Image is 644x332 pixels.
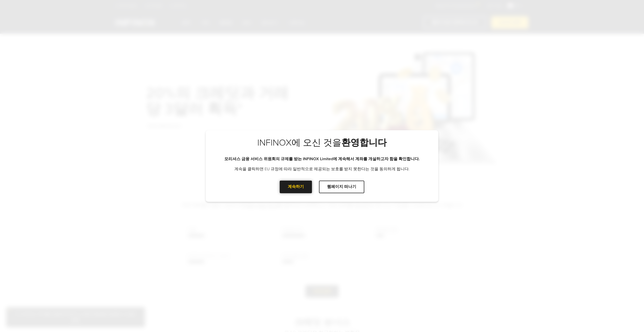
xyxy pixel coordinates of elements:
p: 계속을 클릭하면 EU 규정에 따라 일반적으로 제공되는 보호를 받지 못한다는 것을 동의하게 됩니다. [216,166,428,172]
div: 웹페이지 떠나기 [319,181,364,193]
h2: INFINOX에 오신 것을 [216,137,428,156]
strong: 환영합니다 [341,137,387,148]
div: 계속하기 [280,181,312,193]
strong: 모리셔스 금융 서비스 위원회의 규제를 받는 INFINOX Limited에 계속해서 계좌를 개설하고자 함을 확인합니다. [224,156,420,161]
